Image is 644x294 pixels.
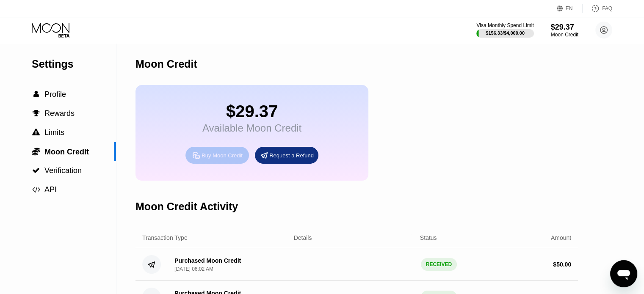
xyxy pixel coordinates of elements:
div: RECEIVED [421,258,457,271]
div: Visa Monthly Spend Limit$156.33/$4,000.00 [476,22,533,38]
span:  [33,110,40,117]
div:  [32,167,40,174]
span:  [32,129,40,136]
div: $ 50.00 [553,261,571,268]
iframe: Button to launch messaging window, conversation in progress [610,260,637,287]
div: EN [566,5,573,11]
div: $29.37 [551,23,578,32]
div: Request a Refund [269,152,314,159]
div: $156.33 / $4,000.00 [486,30,525,36]
div: Transaction Type [142,234,188,241]
span:  [32,167,40,174]
div: [DATE] 06:02 AM [174,266,213,272]
span: Verification [44,166,82,175]
div: EN [557,4,583,13]
div:  [32,186,40,193]
div:  [32,129,40,136]
div: FAQ [602,5,612,11]
div:  [32,147,40,156]
div: Status [420,234,437,241]
span: API [44,185,57,194]
div: Request a Refund [255,147,318,164]
div: Moon Credit [551,32,578,38]
div: Purchased Moon Credit [174,257,241,264]
div:  [32,110,40,117]
div: Buy Moon Credit [185,147,249,164]
div: Buy Moon Credit [202,152,243,159]
span:  [32,147,40,156]
span: Moon Credit [44,148,89,156]
div: Amount [551,234,571,241]
div: Moon Credit [135,58,197,70]
span: Rewards [44,109,75,118]
div: Visa Monthly Spend Limit [476,22,533,28]
div: Moon Credit Activity [135,201,238,213]
div:  [32,91,40,98]
div: $29.37Moon Credit [551,23,578,38]
div: FAQ [583,4,612,13]
span: Profile [44,90,66,99]
span:  [32,186,40,193]
div: Available Moon Credit [202,122,301,134]
div: Settings [32,58,116,70]
div: $29.37 [202,102,301,121]
span:  [33,91,39,98]
span: Limits [44,128,64,137]
div: Details [294,234,312,241]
